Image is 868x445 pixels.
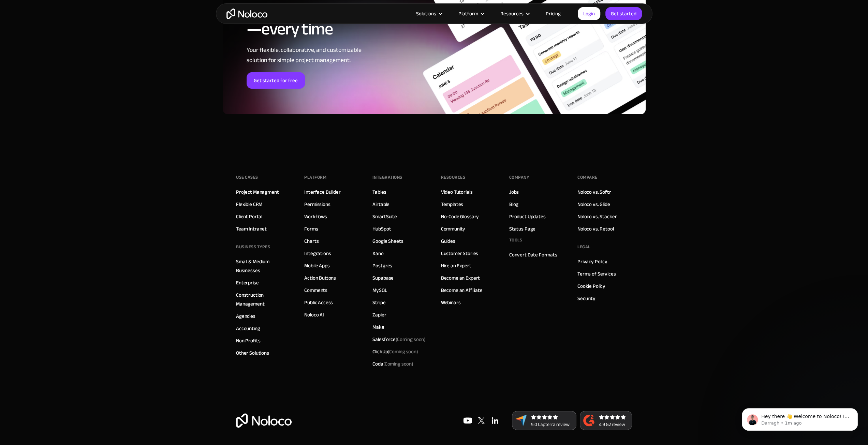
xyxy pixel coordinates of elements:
[236,172,258,182] div: Use Cases
[500,9,524,18] div: Resources
[304,200,330,209] a: Permissions
[372,212,397,221] a: SmartSuite
[441,200,464,209] a: Templates
[236,336,260,345] a: Non Profits
[450,9,492,18] div: Platform
[372,237,403,246] a: Google Sheets
[236,224,267,233] a: Team Intranet
[304,261,329,270] a: Mobile Apps
[372,359,413,368] div: Coda
[304,310,324,319] a: Noloco AI
[396,335,426,344] span: (Coming soon)
[304,298,333,307] a: Public Access
[304,224,318,233] a: Forms
[732,394,868,442] iframe: Intercom notifications message
[247,1,419,38] h2: Manage business way—every time
[577,212,617,221] a: Noloco vs. Stacker
[441,224,466,233] a: Community
[458,9,478,18] div: Platform
[236,257,291,275] a: Small & Medium Businesses
[509,200,518,209] a: Blog
[388,347,418,356] span: (Coming soon)
[492,9,537,18] div: Resources
[372,335,426,344] div: Salesforce
[372,224,391,233] a: HubSpot
[577,188,611,196] a: Noloco vs. Softr
[372,323,384,331] a: Make
[236,312,255,321] a: Agencies
[383,359,413,369] span: (Coming soon)
[304,273,336,282] a: Action Buttons
[372,188,386,196] a: Tables
[236,348,269,357] a: Other Solutions
[304,188,340,196] a: Interface Builder
[372,347,418,356] div: ClickUp
[441,261,471,270] a: Hire an Expert
[509,172,529,182] div: Company
[236,291,291,308] a: Construction Management
[247,45,419,65] div: Your flexible, collaborative, and customizable solution for simple project management.
[236,188,279,196] a: Project Managment
[509,188,519,196] a: Jobs
[372,172,402,182] div: INTEGRATIONS
[605,7,642,20] a: Get started
[577,224,614,233] a: Noloco vs. Retool
[577,269,616,278] a: Terms of Services
[372,310,386,319] a: Zapier
[304,237,319,246] a: Charts
[304,212,327,221] a: Workflows
[408,9,450,18] div: Solutions
[372,273,394,282] a: Supabase
[416,9,436,18] div: Solutions
[441,298,461,307] a: Webinars
[577,172,598,182] div: Compare
[247,72,305,89] a: Get started for free
[577,200,610,209] a: Noloco vs. Glide
[441,273,480,282] a: Become an Expert
[577,257,607,266] a: Privacy Policy
[304,172,326,182] div: Platform
[372,286,387,295] a: MySQL
[236,212,262,221] a: Client Portal
[441,172,466,182] div: Resources
[441,188,473,196] a: Video Tutorials
[372,249,383,258] a: Xano
[441,237,455,246] a: Guides
[236,242,270,252] div: BUSINESS TYPES
[236,324,260,333] a: Accounting
[441,286,483,295] a: Become an Affiliate
[577,242,590,252] div: Legal
[304,286,327,295] a: Comments
[372,298,385,307] a: Stripe
[441,249,479,258] a: Customer Stories
[577,294,595,303] a: Security
[537,9,569,18] a: Pricing
[236,200,262,209] a: Flexible CRM
[372,200,389,209] a: Airtable
[578,7,600,20] a: Login
[226,9,267,19] a: home
[372,261,392,270] a: Postgres
[236,278,259,287] a: Enterprise
[441,212,479,221] a: No-Code Glossary
[509,250,557,259] a: Convert Date Formats
[509,235,523,245] div: Tools
[577,282,605,291] a: Cookie Policy
[304,249,331,258] a: Integrations
[509,224,535,233] a: Status Page
[509,212,546,221] a: Product Updates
